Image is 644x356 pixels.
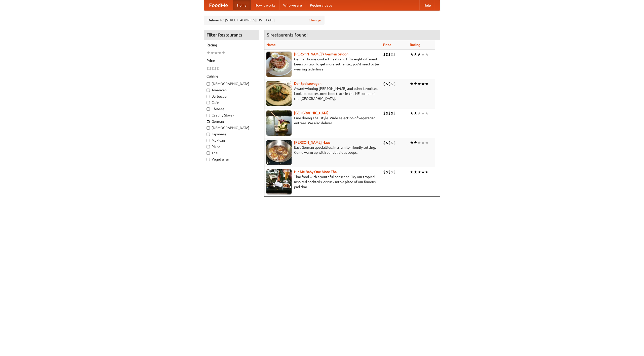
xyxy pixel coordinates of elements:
img: kohlhaus.jpg [266,140,292,165]
li: $ [391,140,393,145]
li: ★ [410,169,414,175]
a: [GEOGRAPHIC_DATA] [294,111,329,115]
input: Vegetarian [207,158,210,161]
h5: Rating [207,43,256,48]
li: $ [383,169,386,175]
label: [DEMOGRAPHIC_DATA] [207,125,256,130]
li: $ [393,169,396,175]
li: ★ [425,52,429,57]
li: $ [386,81,388,87]
h4: Filter Restaurants [204,30,259,40]
a: Help [419,0,435,10]
li: ★ [425,169,429,175]
a: Home [233,0,251,10]
label: Pizza [207,144,256,149]
input: Japanese [207,133,210,136]
a: Who we are [279,0,306,10]
label: Japanese [207,132,256,137]
h5: Price [207,58,256,63]
label: Czech / Slovak [207,113,256,118]
li: $ [383,140,386,145]
a: Rating [410,43,420,47]
li: ★ [421,110,425,116]
li: ★ [410,52,414,57]
li: ★ [410,140,414,145]
li: $ [212,66,214,71]
li: $ [383,81,386,87]
li: $ [207,66,209,71]
li: $ [217,66,219,71]
li: $ [393,52,396,57]
input: [DEMOGRAPHIC_DATA] [207,126,210,130]
li: ★ [417,169,421,175]
li: $ [388,110,391,116]
li: $ [391,52,393,57]
img: babythai.jpg [266,169,292,194]
li: $ [393,81,396,87]
li: ★ [421,81,425,87]
label: Mexican [207,138,256,143]
li: $ [209,66,212,71]
li: $ [388,81,391,87]
li: ★ [414,169,417,175]
li: $ [391,81,393,87]
div: Deliver to: [STREET_ADDRESS][US_STATE] [204,16,325,25]
p: Award-winning [PERSON_NAME] and other favorites. Look for our restored food truck in the NE corne... [266,86,379,101]
li: ★ [425,110,429,116]
a: Recipe videos [306,0,336,10]
img: speisewagen.jpg [266,81,292,106]
p: Fine dining Thai-style. Wide selection of vegetarian entrées. We also deliver. [266,115,379,126]
input: [DEMOGRAPHIC_DATA] [207,82,210,86]
input: Cafe [207,101,210,104]
li: $ [391,169,393,175]
li: ★ [417,81,421,87]
li: $ [214,66,217,71]
label: Thai [207,150,256,155]
li: ★ [414,81,417,87]
a: How it works [251,0,279,10]
input: Barbecue [207,95,210,98]
li: ★ [414,52,417,57]
b: [PERSON_NAME] Haus [294,140,330,144]
a: Name [266,43,276,47]
img: esthers.jpg [266,52,292,77]
li: ★ [417,52,421,57]
li: ★ [414,110,417,116]
ng-pluralize: 5 restaurants found! [267,32,308,37]
li: $ [386,110,388,116]
label: Cafe [207,100,256,105]
li: ★ [414,140,417,145]
p: Thai food with a youthful bar scene. Try our tropical inspired cocktails, or tuck into a plate of... [266,174,379,189]
li: ★ [421,169,425,175]
input: Mexican [207,139,210,142]
input: Czech / Slovak [207,114,210,117]
li: ★ [421,140,425,145]
label: American [207,88,256,93]
input: Pizza [207,145,210,148]
li: ★ [218,50,222,56]
a: Hit Me Baby One More Thai [294,170,338,174]
li: ★ [417,110,421,116]
li: $ [391,110,393,116]
img: satay.jpg [266,110,292,136]
li: $ [388,52,391,57]
li: $ [383,52,386,57]
li: $ [388,169,391,175]
input: American [207,89,210,92]
a: Change [309,18,321,23]
label: German [207,119,256,124]
a: FoodMe [204,0,233,10]
h5: Cuisine [207,74,256,79]
li: ★ [421,52,425,57]
a: Der Speisewagen [294,82,321,86]
a: [PERSON_NAME]'s German Saloon [294,52,348,56]
p: East German specialties, in a family-friendly setting. Come warm up with our delicious soups. [266,145,379,155]
li: $ [393,140,396,145]
li: $ [388,140,391,145]
li: ★ [210,50,214,56]
label: Vegetarian [207,157,256,162]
